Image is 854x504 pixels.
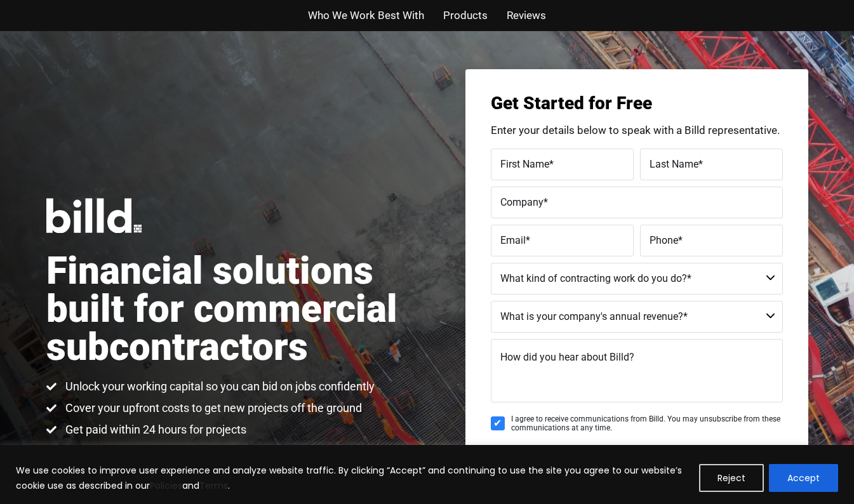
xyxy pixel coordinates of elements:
[199,479,228,492] a: Terms
[500,351,634,363] span: How did you hear about Billd?
[491,95,783,112] h3: Get Started for Free
[491,125,783,136] p: Enter your details below to speak with a Billd representative.
[62,401,362,416] span: Cover your upfront costs to get new projects off the ground
[699,464,764,492] button: Reject
[500,234,526,246] span: Email
[507,6,546,25] a: Reviews
[308,6,424,25] a: Who We Work Best With
[16,463,690,493] p: We use cookies to improve user experience and analyze website traffic. By clicking “Accept” and c...
[511,414,783,433] span: I agree to receive communications from Billd. You may unsubscribe from these communications at an...
[769,464,838,492] button: Accept
[62,379,375,394] span: Unlock your working capital so you can bid on jobs confidently
[150,479,182,492] a: Policies
[443,6,488,25] a: Products
[500,157,549,169] span: First Name
[491,416,505,430] input: I agree to receive communications from Billd. You may unsubscribe from these communications at an...
[500,196,544,208] span: Company
[650,157,698,169] span: Last Name
[46,252,427,366] h1: Financial solutions built for commercial subcontractors
[650,234,678,246] span: Phone
[62,422,246,437] span: Get paid within 24 hours for projects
